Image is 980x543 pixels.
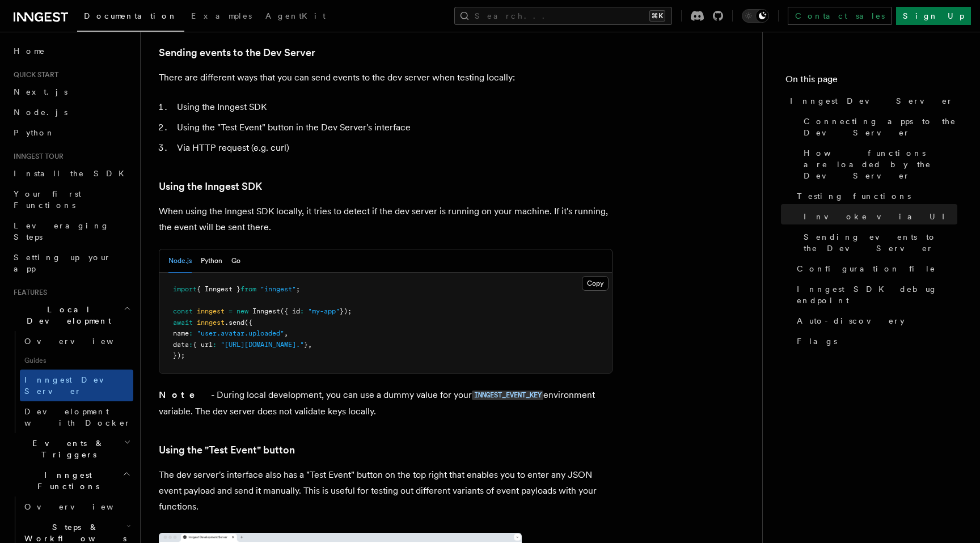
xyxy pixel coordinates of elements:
[9,163,133,184] a: Install the SDK
[790,95,953,107] span: Inngest Dev Server
[792,311,957,331] a: Auto-discovery
[9,82,133,102] a: Next.js
[804,231,957,254] span: Sending events to the Dev Server
[792,331,957,351] a: Flags
[792,258,957,279] a: Configuration file
[14,108,67,117] span: Node.js
[20,370,133,401] a: Inngest Dev Server
[9,438,124,460] span: Events & Triggers
[24,502,141,511] span: Overview
[9,247,133,279] a: Setting up your app
[799,143,957,186] a: How functions are loaded by the Dev Server
[472,391,543,400] code: INNGEST_EVENT_KEY
[284,329,288,337] span: ,
[213,341,217,349] span: :
[159,70,612,86] p: There are different ways that you can send events to the dev server when testing locally:
[260,285,296,293] span: "inngest"
[229,307,233,315] span: =
[168,249,192,273] button: Node.js
[454,7,672,25] button: Search...⌘K
[804,147,957,181] span: How functions are loaded by the Dev Server
[197,285,240,293] span: { Inngest }
[296,285,300,293] span: ;
[804,211,954,222] span: Invoke via UI
[14,128,55,137] span: Python
[14,169,131,178] span: Install the SDK
[896,7,971,25] a: Sign Up
[788,7,892,25] a: Contact sales
[308,307,340,315] span: "my-app"
[191,11,252,20] span: Examples
[173,329,189,337] span: name
[173,307,193,315] span: const
[231,249,240,273] button: Go
[244,319,252,326] span: ({
[84,11,178,20] span: Documentation
[797,283,957,306] span: Inngest SDK debug endpoint
[193,341,213,349] span: { url
[9,433,133,465] button: Events & Triggers
[236,307,248,315] span: new
[14,189,81,210] span: Your first Functions
[14,45,45,57] span: Home
[792,279,957,311] a: Inngest SDK debug endpoint
[797,315,905,326] span: Auto-discovery
[785,73,957,91] h4: On this page
[259,3,332,31] a: AgentKit
[197,307,225,315] span: inngest
[300,307,304,315] span: :
[9,465,133,497] button: Inngest Functions
[197,329,284,337] span: "user.avatar.uploaded"
[9,331,133,433] div: Local Development
[20,401,133,433] a: Development with Docker
[159,442,295,458] a: Using the "Test Event" button
[221,341,304,349] span: "[URL][DOMAIN_NAME]."
[189,341,193,349] span: :
[9,122,133,143] a: Python
[240,285,256,293] span: from
[173,351,185,359] span: });
[24,337,141,346] span: Overview
[197,319,225,326] span: inngest
[252,307,280,315] span: Inngest
[159,179,262,194] a: Using the Inngest SDK
[792,186,957,206] a: Testing functions
[14,221,109,241] span: Leveraging Steps
[189,329,193,337] span: :
[24,407,131,427] span: Development with Docker
[797,190,911,202] span: Testing functions
[20,497,133,517] a: Overview
[173,319,193,326] span: await
[797,336,837,347] span: Flags
[9,152,64,161] span: Inngest tour
[174,120,612,135] li: Using the "Test Event" button in the Dev Server's interface
[472,389,543,400] a: INNGEST_EVENT_KEY
[77,3,184,32] a: Documentation
[308,341,312,349] span: ,
[159,389,211,400] strong: Note
[20,331,133,351] a: Overview
[173,341,189,349] span: data
[9,299,133,331] button: Local Development
[9,102,133,122] a: Node.js
[265,11,326,20] span: AgentKit
[804,116,957,138] span: Connecting apps to the Dev Server
[14,253,111,273] span: Setting up your app
[280,307,300,315] span: ({ id
[174,99,612,115] li: Using the Inngest SDK
[9,70,58,79] span: Quick start
[582,276,609,291] button: Copy
[225,319,244,326] span: .send
[742,9,769,23] button: Toggle dark mode
[20,351,133,370] span: Guides
[340,307,352,315] span: });
[9,184,133,215] a: Your first Functions
[797,263,936,274] span: Configuration file
[174,140,612,156] li: Via HTTP request (e.g. curl)
[159,45,315,61] a: Sending events to the Dev Server
[159,387,612,419] p: - During local development, you can use a dummy value for your environment variable. The dev serv...
[9,215,133,247] a: Leveraging Steps
[9,41,133,61] a: Home
[649,10,665,22] kbd: ⌘K
[799,227,957,258] a: Sending events to the Dev Server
